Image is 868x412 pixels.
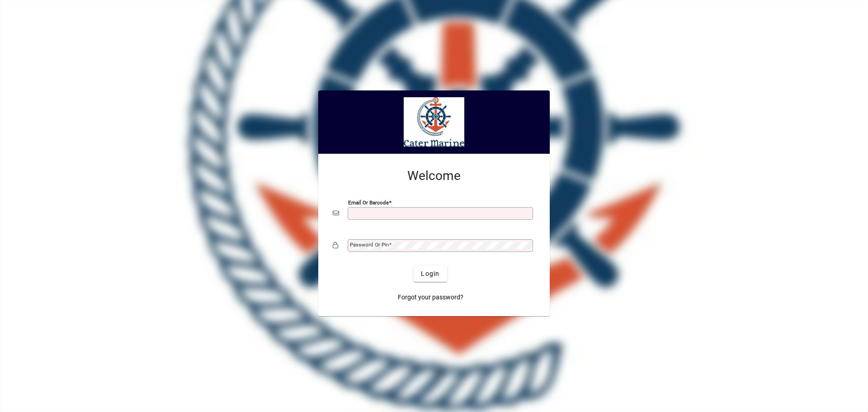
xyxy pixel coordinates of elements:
[421,269,439,279] span: Login
[348,199,389,206] mat-label: Email or Barcode
[350,242,389,248] mat-label: Password or Pin
[333,168,535,184] h2: Welcome
[414,265,447,282] button: Login
[394,289,467,305] a: Forgot your password?
[398,293,463,302] span: Forgot your password?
